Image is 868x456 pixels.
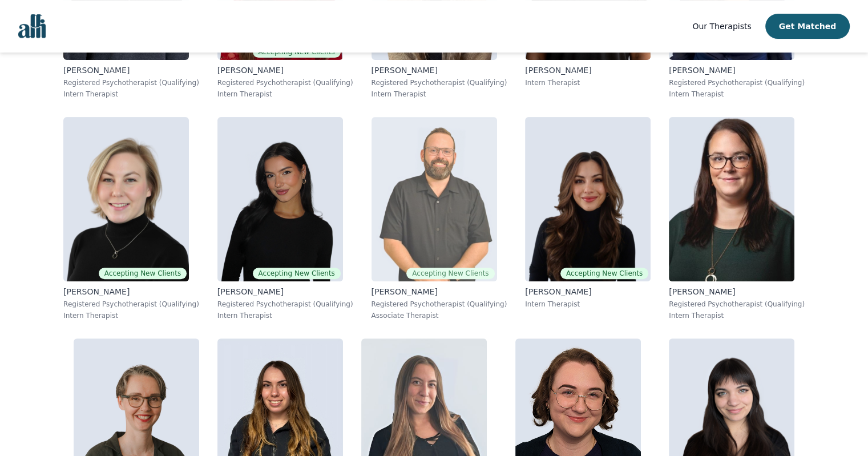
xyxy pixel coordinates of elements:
p: [PERSON_NAME] [63,64,199,76]
p: [PERSON_NAME] [669,286,805,297]
p: Registered Psychotherapist (Qualifying) [217,78,353,87]
span: Accepting New Clients [253,268,341,279]
button: Get Matched [765,14,850,39]
p: Registered Psychotherapist (Qualifying) [372,78,507,87]
img: alli logo [18,14,46,38]
img: Jocelyn_Crawford [63,117,189,281]
p: [PERSON_NAME] [525,64,651,76]
a: Jocelyn_CrawfordAccepting New Clients[PERSON_NAME]Registered Psychotherapist (Qualifying)Intern T... [54,108,208,329]
p: Registered Psychotherapist (Qualifying) [669,78,805,87]
span: Accepting New Clients [406,268,494,279]
a: Saba_SalemiAccepting New Clients[PERSON_NAME]Intern Therapist [516,108,660,329]
p: Intern Therapist [525,300,651,309]
span: Our Therapists [692,22,751,31]
a: Andrea_Nordby[PERSON_NAME]Registered Psychotherapist (Qualifying)Intern Therapist [660,108,814,329]
p: Intern Therapist [525,78,651,87]
img: Saba_Salemi [525,117,651,281]
p: [PERSON_NAME] [669,64,805,76]
p: Registered Psychotherapist (Qualifying) [372,300,507,309]
p: Registered Psychotherapist (Qualifying) [63,300,199,309]
span: Accepting New Clients [99,268,187,279]
p: [PERSON_NAME] [217,64,353,76]
img: Andrea_Nordby [669,117,794,281]
p: Intern Therapist [372,90,507,99]
p: Intern Therapist [669,311,805,320]
p: Registered Psychotherapist (Qualifying) [217,300,353,309]
a: Our Therapists [692,19,751,33]
p: [PERSON_NAME] [372,64,507,76]
p: Intern Therapist [669,90,805,99]
p: [PERSON_NAME] [525,286,651,297]
p: [PERSON_NAME] [217,286,353,297]
p: [PERSON_NAME] [63,286,199,297]
img: Alyssa_Tweedie [217,117,343,281]
p: Intern Therapist [217,311,353,320]
p: Registered Psychotherapist (Qualifying) [669,300,805,309]
p: [PERSON_NAME] [372,286,507,297]
a: Josh_CadieuxAccepting New Clients[PERSON_NAME]Registered Psychotherapist (Qualifying)Associate Th... [362,108,516,329]
p: Registered Psychotherapist (Qualifying) [63,78,199,87]
p: Intern Therapist [63,90,199,99]
p: Intern Therapist [63,311,199,320]
p: Intern Therapist [217,90,353,99]
img: Josh_Cadieux [372,117,497,281]
span: Accepting New Clients [560,268,648,279]
a: Alyssa_TweedieAccepting New Clients[PERSON_NAME]Registered Psychotherapist (Qualifying)Intern The... [208,108,362,329]
p: Associate Therapist [372,311,507,320]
